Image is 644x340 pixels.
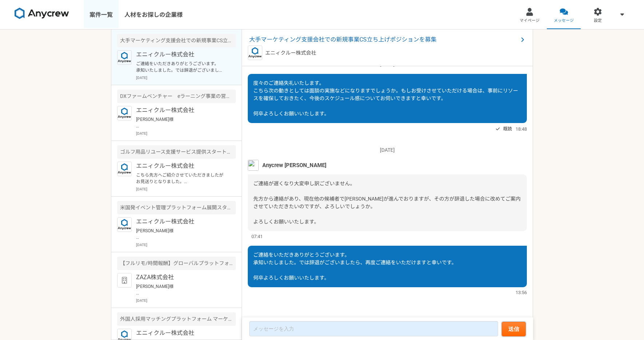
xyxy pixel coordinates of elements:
img: 8DqYSo04kwAAAAASUVORK5CYII= [15,8,69,19]
img: logo_text_blue_01.png [248,46,262,60]
span: 設定 [594,18,602,24]
p: ZAZA株式会社 [136,273,226,282]
span: 18:48 [516,126,527,133]
p: [DATE] [136,186,236,192]
p: エニィクルー株式会社 [136,329,226,337]
span: ご連絡をいただきありがとうございます。 承知いたしました。では辞退がございましたら、再度ご連絡をいただけますと幸いです。 何卒よろしくお願いいたします。 [253,252,457,281]
div: 【フルリモ/時間報酬】グローバルプラットフォームのカスタマーサクセス急募！ [117,257,236,270]
p: [DATE] [136,298,236,303]
span: 大手マーケティング支援会社での新規事業CS立ち上げポジションを募集 [249,35,518,44]
p: [DATE] [248,146,527,154]
img: default_org_logo-42cde973f59100197ec2c8e796e4974ac8490bb5b08a0eb061ff975e4574aa76.png [117,273,132,288]
img: logo_text_blue_01.png [117,217,132,232]
span: マイページ [520,18,540,24]
img: logo_text_blue_01.png [117,50,132,65]
img: logo_text_blue_01.png [117,162,132,176]
span: 13:56 [516,289,527,296]
p: エニィクルー株式会社 [136,162,226,170]
p: エニィクルー株式会社 [136,217,226,226]
p: ご連絡をいただきありがとうございます。 承知いたしました。では辞退がございましたら、再度ご連絡をいただけますと幸いです。 何卒よろしくお願いいたします。 [136,60,226,74]
p: こちら先方へご紹介させていただきましたがお見送りとなりました。 理由としては、ご経験面はマッチしており、ご評価いただいていたものの、社内で週１回は顧客への訪問ができないとという結論になったようです。 [136,172,226,185]
p: エニィクルー株式会社 [265,49,316,57]
div: 大手マーケティング支援会社での新規事業CS立ち上げポジションを募集 [117,34,236,47]
img: %E5%90%8D%E7%A7%B0%E6%9C%AA%E8%A8%AD%E5%AE%9A%E3%81%AE%E3%83%87%E3%82%B6%E3%82%A4%E3%83%B3__3_.png [248,160,259,171]
p: エニィクルー株式会社 [136,106,226,115]
span: 既読 [503,124,512,133]
p: [DATE] [136,131,236,136]
div: ゴルフ用品リユース支援サービス提供スタートアップ カスタマーサクセス（店舗営業） [117,145,236,159]
p: [PERSON_NAME]様 ご連絡をいただきありがとうございます。 また結果に関しても承知いたしました。ご評価いただけたことも大変嬉しく思います。 ぜひ何かご協力できることがございましたら、お... [136,228,226,241]
button: 送信 [502,322,526,336]
div: DXファームベンチャー eラーニング事業の営業業務（講師の獲得や稼働サポート） [117,90,236,103]
span: 07:41 [251,233,263,240]
span: メッセージ [554,18,574,24]
div: 外国人採用マッチングプラットフォーム マーケティング責任者 [117,312,236,326]
p: [DATE] [136,242,236,248]
span: Anycrew [PERSON_NAME] [262,161,326,169]
span: ご連絡が遅くなり大変申し訳ございません。 先方から連絡があり、現在他の候補者で[PERSON_NAME]が進んでおりますが、その方が辞退した場合に改めてご案内させていただきたいのですが、よろしい... [253,181,521,225]
p: [PERSON_NAME]様 Anycrewの[PERSON_NAME]と申します。 サービスのご利用、ありがとうございます。 プロフィールを拝見させて頂き、こちらの案件について、これまでのご経... [136,116,226,129]
img: logo_text_blue_01.png [117,106,132,120]
p: エニィクルー株式会社 [136,50,226,59]
p: [DATE] [136,75,236,80]
div: 米国発イベント管理プラットフォーム展開スタートアップ カスタマーサクセス [117,201,236,214]
span: 度々のご連絡失礼いたします。 こちら次の動きとしては面談の実施などになりますでしょうか。もしお受けさせていただける場合は、事前にリソースを確保しておきたく、今後のスケジュール感についてお伺いでき... [253,80,518,116]
p: [PERSON_NAME]様 お世話になっております、ZAZA採用担当です。 先日ご連絡させていただいたきましたが、その後ご返答をいただけていないことから、 今回はご辞退として対応させていただき... [136,283,226,296]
